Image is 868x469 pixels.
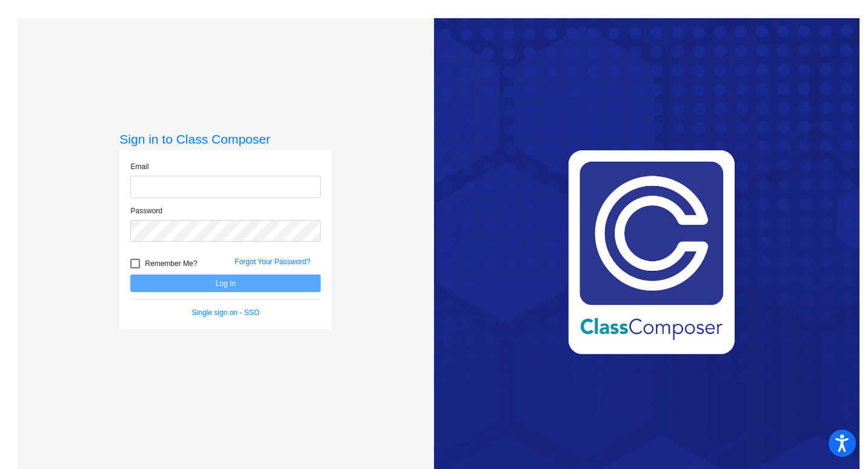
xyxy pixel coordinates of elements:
label: Password [130,205,162,216]
button: Log In [130,274,321,292]
a: Forgot Your Password? [235,258,310,266]
h3: Sign in to Class Composer [119,131,332,147]
label: Email [130,161,149,172]
a: Single sign on - SSO [192,308,259,317]
span: Remember Me? [145,256,197,271]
